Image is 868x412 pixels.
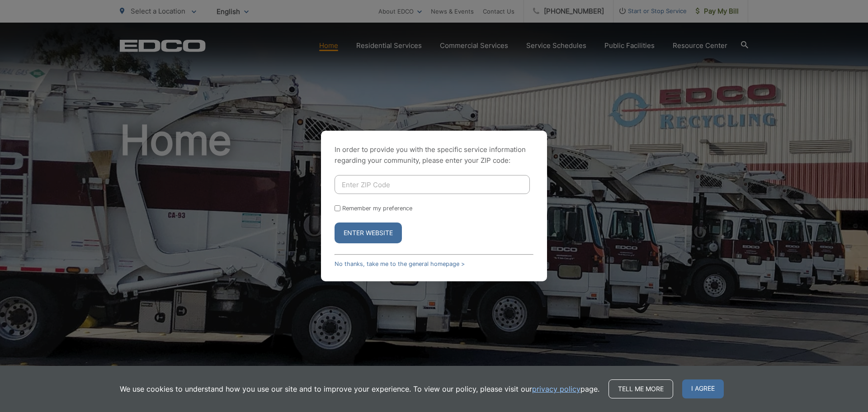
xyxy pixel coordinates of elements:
[120,384,599,394] p: We use cookies to understand how you use our site and to improve your experience. To view our pol...
[532,384,580,394] a: privacy policy
[335,223,402,243] button: Enter Website
[609,379,673,398] a: Tell me more
[342,205,412,212] label: Remember my preference
[682,379,724,398] span: I agree
[335,260,465,267] a: No thanks, take me to the general homepage >
[335,144,533,166] p: In order to provide you with the specific service information regarding your community, please en...
[335,175,530,194] input: Enter ZIP Code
